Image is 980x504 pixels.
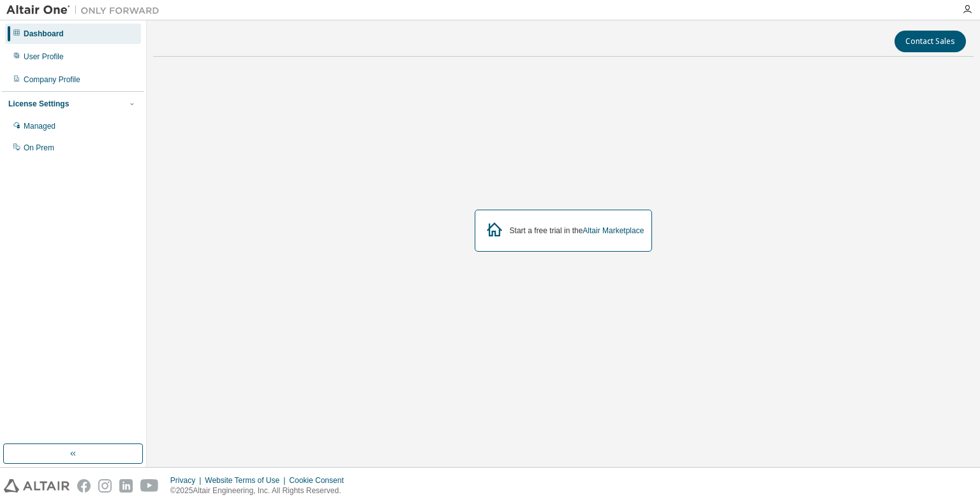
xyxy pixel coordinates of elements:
div: Website Terms of Use [205,475,289,486]
a: Altair Marketplace [583,226,644,235]
img: linkedin.svg [119,479,133,493]
div: On Prem [24,143,54,153]
div: User Profile [24,52,64,62]
p: © 2025 Altair Engineering, Inc. All Rights Reserved. [170,486,352,496]
div: Start a free trial in the [510,226,644,236]
div: Managed [24,121,56,131]
img: Altair One [6,4,166,17]
div: Dashboard [24,29,64,39]
img: instagram.svg [98,479,112,493]
div: Company Profile [24,75,80,85]
img: altair_logo.svg [4,479,70,493]
div: Privacy [170,475,205,486]
img: facebook.svg [77,479,91,493]
button: Contact Sales [895,31,966,52]
div: Cookie Consent [289,475,351,486]
img: youtube.svg [140,479,159,493]
div: License Settings [8,99,69,109]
